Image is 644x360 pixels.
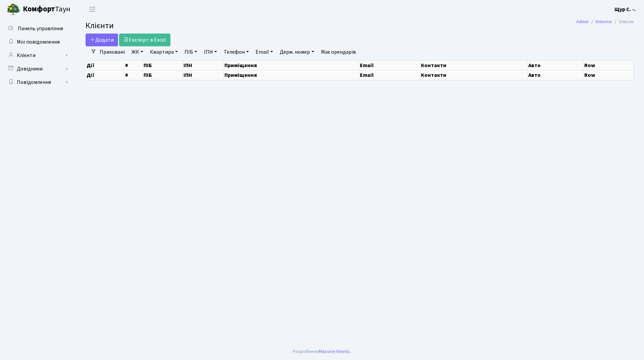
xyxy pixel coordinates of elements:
[3,49,70,62] a: Клієнти
[596,18,612,25] a: Клієнти
[18,25,63,32] span: Панель управління
[359,60,420,70] th: Email
[129,46,146,58] a: ЖК
[3,35,70,49] a: Мої повідомлення
[86,60,124,70] th: Дії
[3,62,70,75] a: Довідники
[182,70,224,80] th: ІПН
[583,60,634,70] th: Row
[576,18,589,25] a: Admin
[583,70,634,80] th: Row
[86,34,118,46] a: Додати
[528,60,583,70] th: Авто
[23,4,70,15] span: Таун
[17,38,60,46] span: Мої повідомлення
[90,36,114,44] span: Додати
[614,6,636,13] b: Щур С. -.
[147,46,180,58] a: Квартира
[201,46,220,58] a: ІПН
[119,34,170,46] a: Експорт в Excel
[293,348,351,355] div: Розроблено .
[7,3,20,16] img: logo.png
[221,46,252,58] a: Телефон
[224,60,359,70] th: Приміщення
[318,46,359,58] a: Має орендарів
[143,70,183,80] th: ПІБ
[182,46,200,58] a: ПІБ
[97,46,127,58] a: Приховані
[143,60,183,70] th: ПІБ
[3,75,70,89] a: Повідомлення
[124,60,143,70] th: #
[420,70,527,80] th: Контакти
[319,348,350,355] a: Massive Kinetic
[182,60,224,70] th: ІПН
[86,70,124,80] th: Дії
[612,18,634,25] li: Список
[528,70,583,80] th: Авто
[566,15,644,29] nav: breadcrumb
[86,20,114,32] span: Клієнти
[124,70,143,80] th: #
[84,4,101,15] button: Переключити навігацію
[614,5,636,13] a: Щур С. -.
[420,60,527,70] th: Контакти
[23,4,55,14] b: Комфорт
[224,70,359,80] th: Приміщення
[359,70,420,80] th: Email
[253,46,276,58] a: Email
[277,46,317,58] a: Держ. номер
[3,22,70,35] a: Панель управління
